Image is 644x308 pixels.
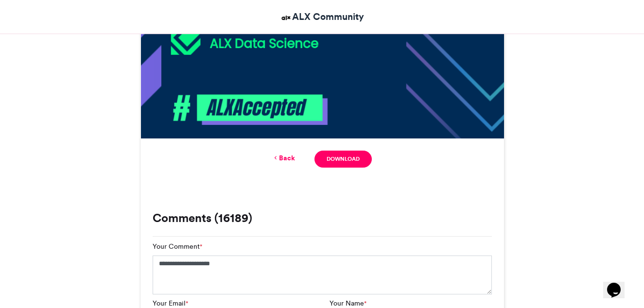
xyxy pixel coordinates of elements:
img: ALX Community [280,12,292,24]
a: ALX Community [280,10,364,24]
a: Back [272,153,295,163]
a: Download [314,151,371,168]
h3: Comments (16189) [153,212,492,224]
label: Your Comment [153,241,202,252]
iframe: chat widget [603,269,634,298]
